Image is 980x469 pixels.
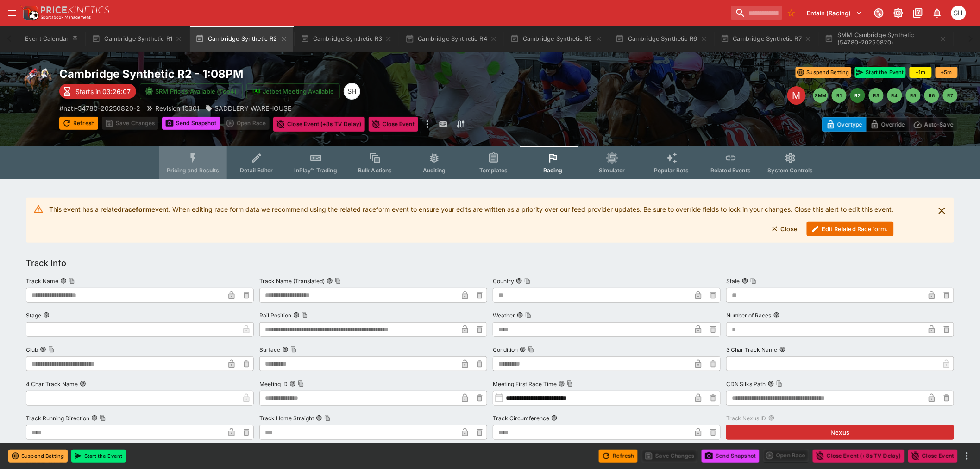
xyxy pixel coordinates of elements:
[69,278,75,284] button: Copy To Clipboard
[813,88,828,103] button: SMM
[290,346,297,353] button: Copy To Clipboard
[837,120,862,129] p: Overtype
[924,88,939,103] button: R6
[162,117,220,130] button: Send Snapshot
[908,450,958,463] button: Close Event
[943,88,958,103] button: R7
[122,205,151,213] strong: raceform
[715,26,818,52] button: Cambridge Synthetic R7
[731,6,782,20] input: search
[358,167,392,174] span: Bulk Actions
[881,120,905,129] p: Override
[80,380,86,387] button: 4 Char Track Name
[866,117,909,132] button: Override
[167,167,220,174] span: Pricing and Results
[298,380,304,387] button: Copy To Clipboard
[26,311,41,319] p: Stage
[4,5,20,21] button: open drawer
[344,83,360,100] div: Scott Hunt
[702,450,760,463] button: Send Snapshot
[768,415,775,421] button: Track Nexus ID
[26,346,38,354] p: Club
[961,450,973,462] button: more
[19,26,84,52] button: Event Calendar
[205,103,291,113] div: SADDLERY WAREHOUSE
[71,450,126,463] button: Start the Event
[100,415,106,421] button: Copy To Clipboard
[543,167,562,174] span: Racing
[813,450,905,463] button: Close Event (+8s TV Delay)
[763,449,809,462] div: split button
[951,6,966,20] div: Scott Hunt
[316,415,322,421] button: Track Home StraightCopy To Clipboard
[22,67,52,96] img: horse_racing.png
[726,311,772,319] p: Number of Races
[773,312,780,318] button: Number of Races
[26,277,58,285] p: Track Name
[726,380,766,388] p: CDN Silks Path
[26,414,89,422] p: Track Running Direction
[654,167,689,174] span: Popular Bets
[779,346,786,353] button: 3 Char Track Name
[559,380,565,387] button: Meeting First Race TimeCopy To Clipboard
[26,258,66,268] h5: Track Info
[910,67,932,78] button: +1m
[259,311,291,319] p: Rail Position
[41,15,91,19] img: Sportsbook Management
[59,117,98,130] button: Refresh
[295,167,337,174] span: InPlay™ Trading
[8,450,68,463] button: Suspend Betting
[295,26,398,52] button: Cambridge Synthetic R3
[293,312,300,318] button: Rail PositionCopy To Clipboard
[86,26,188,52] button: Cambridge Synthetic R1
[259,277,325,285] p: Track Name (Translated)
[787,86,806,105] div: Edit Meeting
[505,26,608,52] button: Cambridge Synthetic R5
[520,346,526,353] button: ConditionCopy To Clipboard
[91,415,98,421] button: Track Running DirectionCopy To Clipboard
[273,117,365,132] button: Close Event (+8s TV Delay)
[802,6,868,20] button: Select Tenant
[776,380,783,387] button: Copy To Clipboard
[924,120,954,129] p: Auto-Save
[766,222,804,236] button: Close
[567,380,573,387] button: Copy To Clipboard
[524,278,531,284] button: Copy To Clipboard
[479,167,508,174] span: Templates
[41,6,109,13] img: PriceKinetics
[934,203,950,219] button: close
[40,346,46,353] button: ClubCopy To Clipboard
[155,103,200,113] p: Revision 15301
[493,346,518,354] p: Condition
[887,88,902,103] button: R4
[796,67,851,78] button: Suspend Betting
[599,450,638,463] button: Refresh
[813,88,958,103] nav: pagination navigation
[726,346,778,354] p: 3 Char Track Name
[936,67,958,78] button: +5m
[551,415,558,421] button: Track Circumference
[324,415,331,421] button: Copy To Clipboard
[75,87,131,96] p: Starts in 03:26:07
[768,380,774,387] button: CDN Silks PathCopy To Clipboard
[43,312,50,318] button: Stage
[493,277,514,285] p: Country
[493,380,557,388] p: Meeting First Race Time
[246,83,340,99] button: Jetbet Meeting Available
[224,117,270,130] div: split button
[327,278,333,284] button: Track Name (Translated)Copy To Clipboard
[259,380,288,388] p: Meeting ID
[750,278,757,284] button: Copy To Clipboard
[400,26,503,52] button: Cambridge Synthetic R4
[890,5,907,21] button: Toggle light/dark mode
[768,167,813,174] span: System Controls
[528,346,534,353] button: Copy To Clipboard
[610,26,713,52] button: Cambridge Synthetic R6
[871,5,887,21] button: Connected to PK
[493,414,549,422] p: Track Circumference
[784,6,799,20] button: No Bookmarks
[60,278,67,284] button: Track NameCopy To Clipboard
[819,26,953,52] button: SMM Cambridge Synthetic (54780-20250820)
[159,146,821,179] div: Event type filters
[525,312,532,318] button: Copy To Clipboard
